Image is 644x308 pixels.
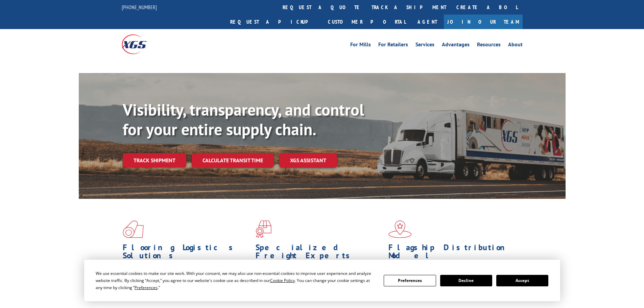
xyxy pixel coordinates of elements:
[123,220,144,238] img: xgs-icon-total-supply-chain-intelligence-red
[444,15,523,29] a: Join Our Team
[192,153,274,168] a: Calculate transit time
[256,243,383,263] h1: Specialized Freight Experts
[442,42,470,49] a: Advantages
[123,153,186,167] a: Track shipment
[388,220,412,238] img: xgs-icon-flagship-distribution-model-red
[477,42,501,49] a: Resources
[388,243,516,263] h1: Flagship Distribution Model
[135,285,158,290] span: Preferences
[122,4,157,10] a: [PHONE_NUMBER]
[123,243,251,263] h1: Flooring Logistics Solutions
[123,99,364,140] b: Visibility, transparency, and control for your entire supply chain.
[256,220,271,238] img: xgs-icon-focused-on-flooring-red
[96,270,376,291] div: We use essential cookies to make our site work. With your consent, we may also use non-essential ...
[323,15,411,29] a: Customer Portal
[225,15,323,29] a: Request a pickup
[440,275,492,286] button: Decline
[270,278,295,283] span: Cookie Policy
[496,275,548,286] button: Accept
[415,42,434,49] a: Services
[378,42,408,49] a: For Retailers
[508,42,523,49] a: About
[279,153,337,168] a: XGS ASSISTANT
[350,42,371,49] a: For Mills
[84,260,560,301] div: Cookie Consent Prompt
[384,275,436,286] button: Preferences
[411,15,444,29] a: Agent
